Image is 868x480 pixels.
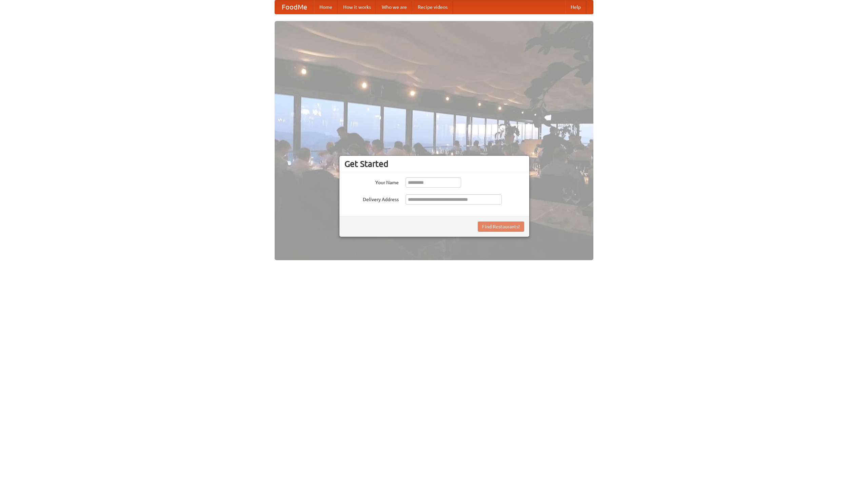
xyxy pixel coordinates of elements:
button: Find Restaurants! [478,222,524,232]
a: Who we are [376,0,412,14]
a: Recipe videos [412,0,453,14]
a: Home [314,0,338,14]
h3: Get Started [344,159,524,169]
label: Your Name [344,177,399,186]
a: How it works [338,0,376,14]
a: FoodMe [275,0,314,14]
a: Help [565,0,586,14]
label: Delivery Address [344,194,399,203]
